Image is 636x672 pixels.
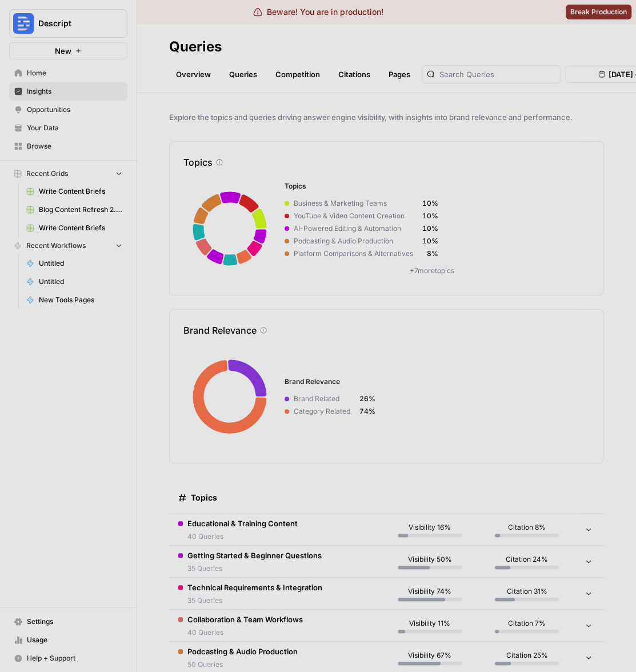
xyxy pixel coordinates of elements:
span: New Tools Pages [39,295,122,305]
span: 35 Queries [187,563,322,574]
a: Blog Content Refresh 2.0 Grid [21,201,127,219]
span: Visibility 74% [408,586,451,597]
span: Podcasting & Audio Production [289,236,422,246]
span: Help + Support [27,653,122,663]
img: Descript Logo [13,13,34,34]
a: Competition [269,65,327,83]
span: Topics [191,492,217,503]
span: Untitled [39,258,122,269]
span: Write Content Briefs [39,186,122,197]
a: Usage [9,631,127,649]
span: AI-Powered Editing & Automation [289,223,422,234]
span: Brand Related [289,394,359,404]
a: Citations [331,65,377,83]
h3: Brand Relevance [285,377,579,387]
span: Citation 7% [508,618,546,629]
a: Write Content Briefs [21,219,127,237]
button: Recent Workflows [9,237,127,254]
span: 35 Queries [187,595,322,606]
button: Workspace: Descript [9,9,127,38]
span: Educational & Training Content [187,518,298,529]
span: 8% [422,249,438,259]
span: Category Related [289,406,359,417]
input: Search Queries [439,69,555,80]
button: Help + Support [9,649,127,667]
span: Citation 25% [506,650,548,661]
a: Your Data [9,119,127,137]
span: Settings [27,617,122,627]
p: + 7 more topics [285,266,579,276]
a: Browse [9,137,127,155]
a: Untitled [21,254,127,273]
span: YouTube & Video Content Creation [289,211,422,221]
span: 74% [359,406,375,417]
span: Citation 31% [507,586,547,597]
span: 10% [422,198,438,209]
span: Visibility 16% [409,522,451,533]
span: Untitled [39,277,122,287]
button: Recent Grids [9,165,127,182]
span: Opportunities [27,105,122,115]
a: New Tools Pages [21,291,127,309]
a: Insights [9,82,127,101]
span: Break Production [570,7,627,17]
span: Citation 24% [506,554,548,565]
span: Usage [27,635,122,645]
a: Home [9,64,127,82]
span: Recent Workflows [26,241,86,251]
a: Opportunities [9,101,127,119]
span: 26% [359,394,375,404]
div: Beware! You are in production! [253,6,383,18]
p: Topics [183,155,213,169]
a: Pages [382,65,417,83]
span: Collaboration & Team Workflows [187,614,303,625]
span: Visibility 67% [408,650,451,661]
div: Queries [169,38,222,56]
span: 10% [422,211,438,221]
span: Technical Requirements & Integration [187,582,322,593]
span: Write Content Briefs [39,223,122,233]
span: Descript [38,18,107,29]
a: Write Content Briefs [21,182,127,201]
span: Your Data [27,123,122,133]
span: 40 Queries [187,531,298,542]
span: Business & Marketing Teams [289,198,422,209]
span: Recent Grids [26,169,68,179]
span: Insights [27,86,122,97]
a: Untitled [21,273,127,291]
h3: Topics [285,181,579,191]
span: Citation 8% [508,522,546,533]
span: Browse [27,141,122,151]
span: New [55,45,71,57]
span: 10% [422,236,438,246]
a: Overview [169,65,218,83]
span: Home [27,68,122,78]
span: Getting Started & Beginner Questions [187,550,322,561]
span: Visibility 50% [408,554,452,565]
span: 50 Queries [187,659,298,670]
span: Explore the topics and queries driving answer engine visibility, with insights into brand relevan... [169,111,604,123]
span: Blog Content Refresh 2.0 Grid [39,205,122,215]
p: Brand Relevance [183,323,257,337]
span: 10% [422,223,438,234]
span: Visibility 11% [409,618,450,629]
a: Queries [222,65,264,83]
a: Settings [9,613,127,631]
span: 40 Queries [187,627,303,638]
span: Platform Comparisons & Alternatives [289,249,422,259]
button: Break Production [566,5,631,19]
span: Podcasting & Audio Production [187,646,298,657]
button: New [9,42,127,59]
